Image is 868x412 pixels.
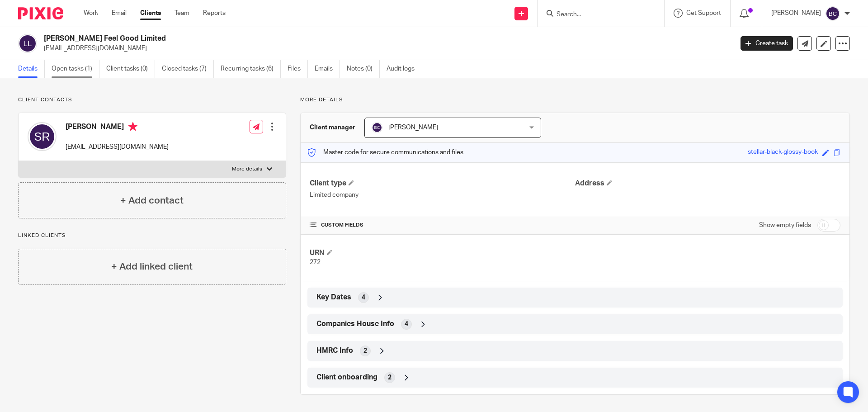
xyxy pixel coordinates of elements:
span: 2 [388,373,392,382]
a: Open tasks (1) [52,60,99,78]
a: Audit logs [387,60,421,78]
a: Recurring tasks (6) [221,60,281,78]
img: Pixie [18,7,63,19]
img: svg%3E [826,6,840,21]
span: 4 [362,293,365,302]
h4: Client type [310,179,575,188]
p: Client contacts [18,96,286,104]
img: svg%3E [372,122,382,133]
p: [EMAIL_ADDRESS][DOMAIN_NAME] [44,44,727,53]
p: More details [300,96,850,104]
a: Work [84,9,98,18]
h3: Client manager [310,123,355,132]
span: Get Support [686,10,721,16]
span: Key Dates [316,293,351,302]
a: Client tasks (0) [106,60,155,78]
a: Reports [203,9,226,18]
h4: [PERSON_NAME] [66,122,169,133]
a: Emails [315,60,340,78]
p: Linked clients [18,232,286,239]
a: Closed tasks (7) [162,60,214,78]
label: Show empty fields [759,221,811,230]
span: Client onboarding [316,373,377,382]
span: [PERSON_NAME] [388,124,438,131]
a: Files [288,60,308,78]
h4: CUSTOM FIELDS [310,222,575,229]
p: More details [232,166,262,173]
span: 2 [363,346,367,355]
a: Clients [140,9,161,18]
i: Primary [128,122,137,131]
img: svg%3E [28,122,57,151]
h2: [PERSON_NAME] Feel Good Limited [44,34,590,43]
p: Limited company [310,190,575,199]
p: [PERSON_NAME] [771,9,821,18]
span: Companies House Info [316,319,394,329]
div: stellar-black-glossy-book [748,147,818,158]
h4: + Add linked client [111,260,193,274]
h4: Address [575,179,840,188]
a: Email [112,9,127,18]
span: 4 [405,320,408,329]
h4: + Add contact [120,194,184,208]
a: Details [18,60,45,78]
a: Team [175,9,189,18]
span: HMRC Info [316,346,353,355]
img: svg%3E [18,34,37,53]
p: [EMAIL_ADDRESS][DOMAIN_NAME] [66,142,169,152]
h4: URN [310,248,575,258]
span: 272 [310,259,321,265]
p: Master code for secure communications and files [307,148,463,157]
a: Create task [741,36,793,51]
input: Search [556,11,637,19]
a: Notes (0) [347,60,380,78]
